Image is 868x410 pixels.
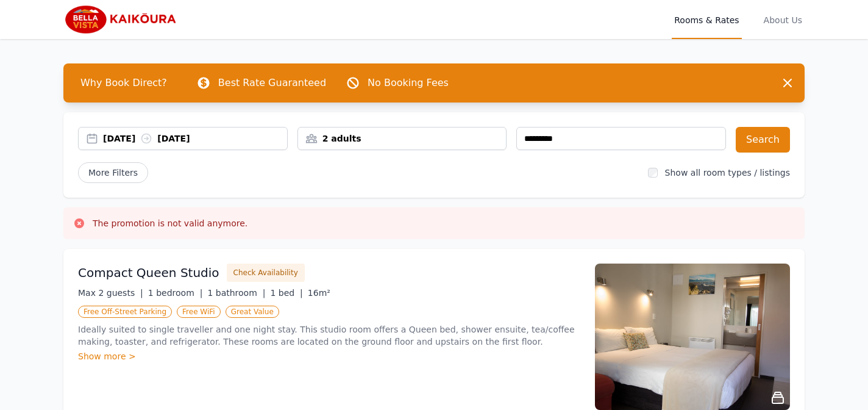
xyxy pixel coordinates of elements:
span: Great Value [226,306,279,318]
span: Max 2 guests | [78,288,143,298]
p: No Booking Fees [368,76,449,90]
div: 2 adults [298,132,507,145]
span: Why Book Direct? [71,71,177,95]
img: Bella Vista Kaikoura [63,5,180,34]
h3: The promotion is not valid anymore. [93,217,247,229]
p: Ideally suited to single traveller and one night stay. This studio room offers a Queen bed, showe... [78,323,580,348]
p: Best Rate Guaranteed [218,76,326,90]
span: More Filters [78,162,148,183]
span: 1 bathroom | [207,288,265,298]
button: Check Availability [227,264,305,282]
div: Show more > [78,350,580,362]
span: Free Off-Street Parking [78,306,172,318]
div: [DATE] [DATE] [103,132,287,145]
span: 1 bedroom | [148,288,203,298]
span: 16m² [308,288,330,298]
h3: Compact Queen Studio [78,264,219,281]
span: 1 bed | [270,288,302,298]
span: Free WiFi [177,306,221,318]
button: Search [736,127,790,153]
label: Show all room types / listings [665,168,790,178]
